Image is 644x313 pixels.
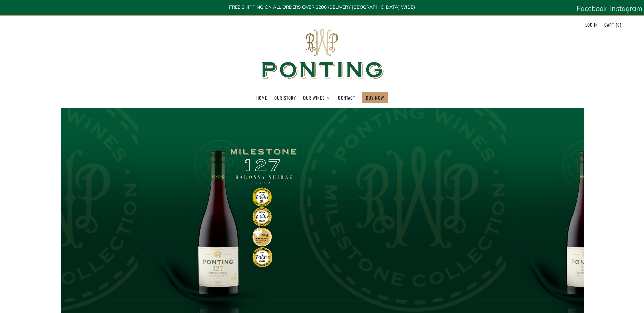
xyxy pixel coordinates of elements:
a: Cart (0) [604,19,621,30]
a: Contact [338,92,355,103]
a: Home [256,92,267,103]
span: Instagram [610,4,642,13]
img: Ponting Wines [254,16,390,92]
a: BUY NOW [366,92,384,103]
a: Our Story [274,92,296,103]
span: Facebook [577,4,607,13]
a: Instagram [610,2,642,15]
a: Facebook [577,2,607,15]
a: Log in [585,19,598,30]
a: Our Wines [303,92,331,103]
span: 0 [617,21,620,28]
